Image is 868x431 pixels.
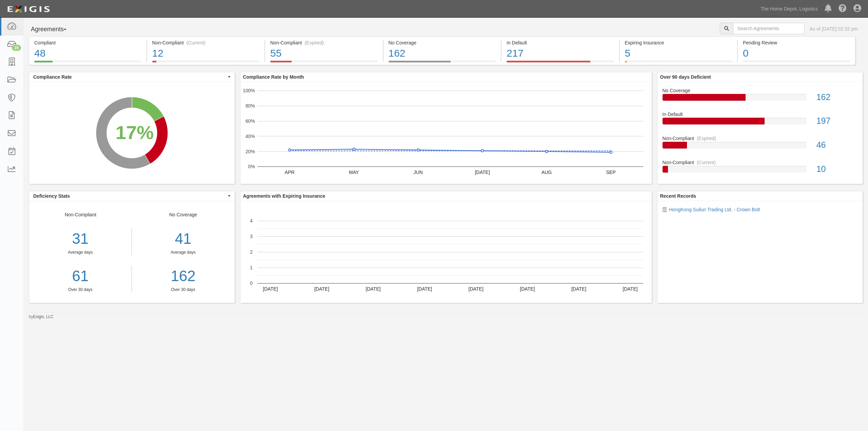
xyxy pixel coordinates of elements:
div: In Default [657,111,863,118]
button: Compliance Rate [29,72,235,82]
text: 2 [250,249,253,255]
text: 0 [250,280,253,286]
div: Over 30 days [137,287,230,293]
div: 162 [811,91,863,103]
div: Over 30 days [29,287,132,293]
text: [DATE] [571,286,586,292]
div: Non-Compliant (Expired) [270,39,378,46]
div: No Coverage [132,211,235,293]
b: Over 90 days Deficient [660,74,711,80]
text: 80% [245,103,255,109]
text: [DATE] [314,286,329,292]
a: 61 [29,266,132,287]
a: No Coverage162 [383,61,501,66]
div: Expiring Insurance [625,39,732,46]
input: Search Agreements [733,23,805,34]
text: 4 [250,218,253,223]
span: Compliance Rate [33,74,226,80]
text: 20% [245,149,255,154]
div: As of [DATE] 02:32 pm [810,25,858,32]
text: 3 [250,234,253,239]
text: [DATE] [417,286,432,292]
a: Non-Compliant(Expired)46 [663,135,858,159]
button: Agreements [29,23,80,36]
text: 60% [245,118,255,124]
text: APR [284,170,294,175]
svg: A chart. [240,201,652,303]
div: (Current) [186,39,205,46]
div: 48 [34,46,141,61]
b: Agreements with Expiring Insurance [243,193,325,199]
div: 5 [625,46,732,61]
div: Pending Review [743,39,850,46]
text: [DATE] [475,170,490,175]
text: JUN [413,170,422,175]
div: 17% [116,119,154,146]
b: Recent Records [660,193,696,199]
div: Non-Compliant (Current) [152,39,260,46]
a: Compliant48 [29,61,146,66]
img: logo-5460c22ac91f19d4615b14bd174203de0afe785f0fc80cf4dbbc73dc1793850b.png [5,3,52,15]
div: Non-Compliant [29,211,132,293]
text: 100% [243,88,255,93]
div: 15 [12,45,21,51]
div: 197 [811,115,863,127]
a: No Coverage162 [663,87,858,111]
div: 41 [137,228,230,250]
div: 10 [811,163,863,175]
text: [DATE] [468,286,483,292]
a: The Home Depot, Logistics [757,2,821,16]
small: by [29,314,54,320]
b: Compliance Rate by Month [243,74,304,80]
div: Compliant [34,39,141,46]
div: No Coverage [389,39,496,46]
a: Exigis, LLC [33,314,54,319]
div: No Coverage [657,87,863,94]
text: AUG [541,170,552,175]
div: 31 [29,228,132,250]
text: 1 [250,265,253,270]
div: 55 [270,46,378,61]
text: 40% [245,134,255,139]
text: [DATE] [623,286,637,292]
div: Non-Compliant [657,135,863,142]
div: In Default [507,39,614,46]
svg: A chart. [29,82,235,184]
div: 46 [811,139,863,151]
button: Deficiency Stats [29,191,235,201]
text: [DATE] [263,286,278,292]
a: Pending Review0 [738,61,855,66]
text: 0% [248,164,255,169]
div: (Expired) [697,135,716,142]
text: SEP [606,170,615,175]
a: In Default197 [663,111,858,135]
a: Non-Compliant(Expired)55 [265,61,383,66]
text: [DATE] [520,286,535,292]
a: In Default217 [501,61,619,66]
div: (Current) [697,159,716,166]
div: Non-Compliant [657,159,863,166]
div: 162 [389,46,496,61]
i: Help Center - Complianz [839,5,847,13]
a: Non-Compliant(Current)10 [663,159,858,178]
div: Average days [137,250,230,255]
a: 162 [137,266,230,287]
div: Average days [29,250,132,255]
text: MAY [349,170,359,175]
text: [DATE] [366,286,380,292]
div: 12 [152,46,260,61]
div: 217 [507,46,614,61]
svg: A chart. [240,82,652,184]
a: Non-Compliant(Current)12 [147,61,265,66]
a: HongKong Suilun Trading Ltd. - Crown Bolt [669,207,760,212]
div: (Expired) [304,39,324,46]
div: 0 [743,46,850,61]
a: Expiring Insurance5 [620,61,737,66]
span: Deficiency Stats [33,193,226,199]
